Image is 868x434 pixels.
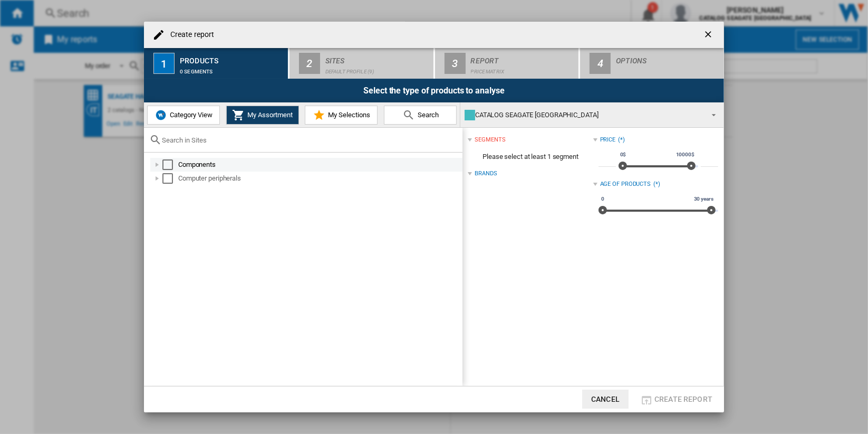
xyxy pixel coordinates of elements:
[167,111,213,119] span: Category View
[471,63,575,74] div: Price Matrix
[435,48,580,79] button: 3 Report Price Matrix
[165,30,214,40] h4: Create report
[468,147,593,167] span: Please select at least 1 segment
[325,111,370,119] span: My Selections
[147,106,220,125] button: Category View
[299,53,320,74] div: 2
[654,395,712,403] span: Create report
[226,106,299,125] button: My Assortment
[245,111,293,119] span: My Assortment
[471,52,575,63] div: Report
[445,53,466,74] div: 3
[325,63,429,74] div: Default profile (9)
[384,106,457,125] button: Search
[180,52,284,63] div: Products
[465,108,702,122] div: CATALOG SEAGATE [GEOGRAPHIC_DATA]
[637,390,716,409] button: Create report
[178,173,461,184] div: Computer peripherals
[305,106,378,125] button: My Selections
[582,390,629,409] button: Cancel
[580,48,724,79] button: 4 Options
[674,150,696,159] span: 10000$
[325,52,429,63] div: Sites
[475,136,505,144] div: segments
[155,109,167,121] img: wiser-icon-blue.png
[616,52,720,63] div: Options
[600,180,651,188] div: Age of products
[180,63,284,74] div: 0 segments
[600,136,616,144] div: Price
[703,29,716,42] ng-md-icon: getI18NText('BUTTONS.CLOSE_DIALOG')
[415,111,439,119] span: Search
[162,173,178,184] md-checkbox: Select
[475,169,497,178] div: Brands
[144,79,724,102] div: Select the type of products to analyse
[162,136,457,144] input: Search in Sites
[153,53,175,74] div: 1
[600,195,606,203] span: 0
[290,48,435,79] button: 2 Sites Default profile (9)
[692,195,715,203] span: 30 years
[619,150,628,159] span: 0$
[178,159,461,170] div: Components
[162,159,178,170] md-checkbox: Select
[144,48,289,79] button: 1 Products 0 segments
[590,53,611,74] div: 4
[699,24,720,45] button: getI18NText('BUTTONS.CLOSE_DIALOG')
